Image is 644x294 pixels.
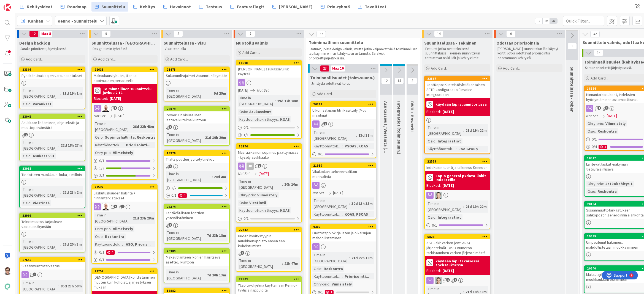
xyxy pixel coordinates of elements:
[94,68,157,72] div: 22638
[22,68,85,72] div: 23307
[313,164,376,167] div: 21930
[318,151,323,157] span: 0 / 1
[425,76,490,98] div: 22867Joo/Ropo: Kiinteistöyhtiökohtainen SFTP-konfiguraatio Finvoice-integraatioon
[269,2,316,12] a: [PERSON_NAME]
[26,57,44,62] span: Add Card...
[101,3,125,10] span: Suunnittelu
[426,109,441,115] div: Blocked:
[237,3,264,10] span: Featureflagit
[92,165,157,172] div: 1/3
[131,215,155,221] div: 21d 23h 28m
[427,77,490,81] div: 22867
[169,223,172,227] span: 3
[20,166,85,178] div: 23035Tiedotteen muokkaus: kuka ja milloin
[426,146,456,152] div: Käyttöönottokriittisyys
[311,102,376,119] div: 20299Ulkomaalaisen tilin käsittely (Muu maailma)
[425,81,490,98] div: Joo/Ropo: Kiinteistöyhtiökohtainen SFTP-konfiguraatio Finvoice-integraatioon
[586,128,595,134] div: Osio
[113,205,117,208] span: 1
[21,186,60,198] div: Time in [GEOGRAPHIC_DATA]
[19,213,85,252] a: 22996Tekstimuutos tarjouksen vastausnäkymäänTime in [GEOGRAPHIC_DATA]:26d 20h 3m
[236,163,301,170] div: JK
[607,113,617,119] span: [DATE]
[113,106,117,110] span: 1
[604,120,627,127] div: Viimeistely
[31,200,51,206] div: Viestintä
[236,61,301,78] div: 18698[PERSON_NAME] asukassivuilla: Paytrail
[4,4,11,11] img: Visit kanbanzone.com
[464,204,488,210] div: 21d 19h 22m
[103,87,155,95] b: Toiminnallinen suunnittelu jatkuu 2.10.
[586,181,603,187] div: Ohry-prio
[503,66,521,71] span: Add Card...
[255,192,256,198] span: :
[112,150,134,156] div: Viimeistely
[313,225,376,229] div: 9307
[94,226,111,232] div: Ohry-prio
[22,167,85,171] div: 23035
[92,157,157,164] div: 0/1
[596,188,618,194] div: Reskontra
[426,214,435,220] div: Osio
[19,166,85,208] a: 23035Tiedotteen muokkaus: kuka ja milloinTime in [GEOGRAPHIC_DATA]:22d 23h 2mOsio:Viestintä
[92,185,157,189] div: 22522
[563,16,604,26] input: Quick Filter...
[239,144,301,148] div: 13874
[19,114,85,161] a: 23048Asukkaan lisääminen, ohjetekstit ja muuttopäivämääräTime in [GEOGRAPHIC_DATA]:22d 18h 27mOsi...
[247,163,254,170] div: JK
[164,106,229,111] div: 23079
[356,132,357,138] span: :
[436,138,462,144] div: Integraatiot
[210,174,210,180] span: :
[605,106,608,110] span: 1
[164,67,229,72] div: 21475
[591,76,608,81] span: Add Card...
[312,129,356,141] div: Time in [GEOGRAPHIC_DATA]
[238,109,247,115] div: Osio
[94,120,131,133] div: Time in [GEOGRAPHIC_DATA]
[355,2,390,12] a: Tavoitteet
[425,159,490,171] div: 22539Indeksien tuonti ja tallennus Kennoon
[463,127,464,133] span: :
[178,193,187,198] div: 1
[426,124,463,136] div: Time in [GEOGRAPHIC_DATA]
[310,163,376,219] a: 21930Vikaluokan tarkennevalikon monivalintaNot Set[DATE]Time in [GEOGRAPHIC_DATA]:30d 13h 35mKäyt...
[457,146,479,152] div: Joo Group
[92,72,157,84] div: Maksukausi yhtiön, tilan tai sopimuksen perusteella
[164,111,229,123] div: PowerBI:n visuaalinen laatuvaikutelma kuntoon
[435,174,488,182] b: Tapio generoi pxdata-linkit indekseille
[283,181,300,187] div: 20h 10m
[61,189,83,195] div: 22d 23h 2m
[160,2,194,12] a: Havainnot
[432,222,437,228] span: 0 / 1
[121,205,125,208] span: 1
[167,107,229,111] div: 23079
[424,158,490,229] a: 22539Indeksien tuonti ja tallennus KennoonTapio generoi pxdata-linkit indekseilleBlocked:[DATE]TT...
[99,173,104,178] span: 2 / 3
[238,87,248,93] span: [DATE]
[425,164,490,171] div: Indeksien tuonti ja tallennus Kennoon
[164,204,230,244] a: 23374Tehtävät-listan fonttien yhtenäistäminenTime in [GEOGRAPHIC_DATA]:7d 23h 18m
[131,123,155,130] div: 26d 22h 48m
[164,151,229,163] div: 18970Tilalta puuttuu jyvitetyt neliöt
[258,164,261,167] span: 1
[311,163,376,168] div: 21930
[210,174,228,180] div: 120d 4m
[94,134,103,140] div: Osio
[586,188,595,194] div: Osio
[431,66,448,71] span: Add Card...
[92,172,157,179] div: 2/3
[164,151,229,156] div: 18970
[586,113,598,118] i: Not Set
[91,67,158,180] a: 22638Maksukausi yhtiön, tilan tai sopimuksen perusteellaToiminnallinen suunnittelu jatkuu 2.10.Bl...
[238,171,250,176] i: Not Set
[312,143,342,149] div: Käyttöönottokriittisyys
[279,207,291,213] div: KOAS
[333,190,343,196] span: [DATE]
[206,3,222,10] span: Testaus
[27,3,52,10] span: Kehitysideat
[236,61,301,65] div: 18698
[236,149,301,161] div: Määräaikainen sopimus päättymässä - kysely asukkaalle
[102,203,109,210] img: TM
[236,144,301,149] div: 13874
